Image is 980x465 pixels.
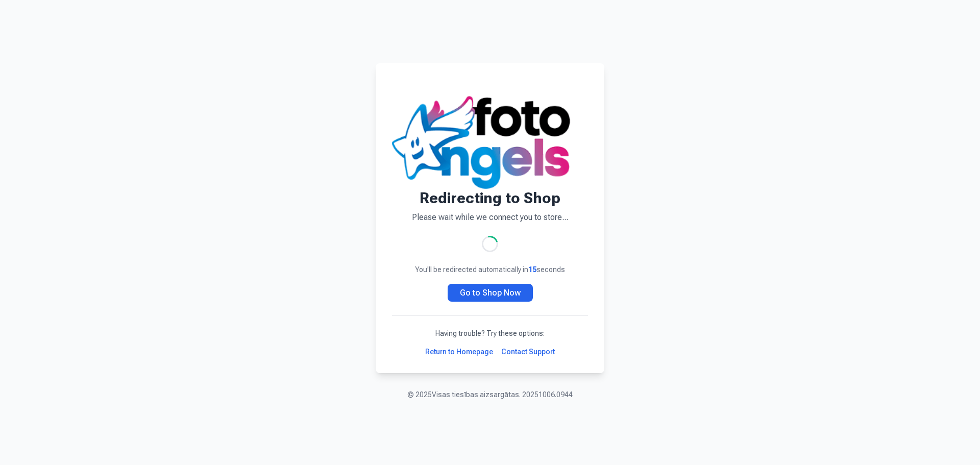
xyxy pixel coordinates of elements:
[392,211,588,224] p: Please wait while we connect you to store...
[392,264,588,275] p: You'll be redirected automatically in seconds
[392,189,588,207] h1: Redirecting to Shop
[407,389,573,400] p: © 2025 Visas tiesības aizsargātas. 20251006.0944
[392,328,588,338] p: Having trouble? Try these options:
[448,284,533,302] a: Go to Shop Now
[501,347,555,357] a: Contact Support
[528,265,536,274] span: 15
[425,347,493,357] a: Return to Homepage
